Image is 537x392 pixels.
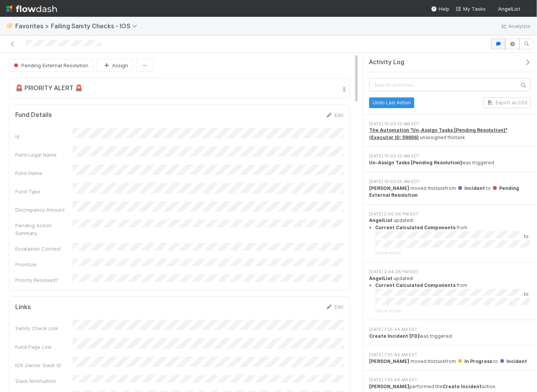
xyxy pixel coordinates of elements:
div: Prioritize [15,261,73,268]
button: Assign [96,59,133,72]
span: Activity Log [369,58,404,66]
div: Help [431,5,449,13]
strong: AngelList [369,275,392,281]
div: updated: [369,217,531,256]
strong: [PERSON_NAME] [369,358,409,364]
div: Slack Notifcation [15,377,73,385]
div: Priority Resolved? [15,276,73,284]
span: Favorites > Failing Sanity Checks - IOS [15,22,141,30]
span: My Tasks [456,6,486,12]
strong: Create Incident [FD] [369,333,420,339]
span: (show more) [375,250,401,256]
span: Pending External Resolution [12,62,88,68]
div: IOS Owner Slack ID [15,361,73,369]
strong: Current Calculated Components [375,282,456,288]
div: Escalation Context [15,245,73,253]
input: Search activities... [369,78,531,91]
div: [DATE] 7:55:44 AM EDT [369,326,531,333]
a: Edit [325,304,343,310]
a: Edit [325,112,343,118]
a: The Automation "Un-Assign Tasks [Pending Resolution]" (Executor ID: 59656) [369,127,507,140]
button: Undo Last Action [369,97,414,108]
h5: 🚨 PRIORITY ALERT 🚨 [15,84,340,92]
div: [DATE] 10:03:25 AM EDT [369,121,531,127]
div: Discrepancy Amount [15,206,73,214]
h5: Fund Details [15,111,52,119]
strong: [PERSON_NAME] [369,384,409,389]
h5: Links [15,303,31,311]
span: 🥟 [6,23,14,29]
div: was triggered [369,333,531,340]
strong: Create Incident [443,384,482,389]
div: was triggered [369,159,531,166]
div: [DATE] 7:55:44 AM EDT [369,377,531,383]
div: Fund Name [15,169,73,177]
div: moved this task from to [369,358,531,365]
strong: Current Calculated Components [375,225,456,230]
a: Analytics [501,21,531,31]
span: In Progress [457,358,492,364]
div: [DATE] 2:00:06 PM EDT [369,211,531,217]
div: Sanity Check Link [15,324,73,332]
span: AngelList [498,6,520,12]
strong: AngelList [369,217,392,223]
div: Pending Action Summary [15,222,73,237]
span: Incident [457,185,485,191]
div: moved this task from to [369,185,531,199]
span: (show more) [375,308,401,313]
strong: Un-Assign Tasks [Pending Resolution] [369,160,462,165]
div: Fund Legal Name [15,151,73,159]
div: [DATE] 10:03:25 AM EDT [369,178,531,185]
span: Incident [499,358,527,364]
img: logo-inverted-e16ddd16eac7371096b0.svg [6,2,57,15]
a: My Tasks [456,5,486,13]
div: [DATE] 10:03:25 AM EDT [369,153,531,159]
div: Fund Type [15,188,73,195]
summary: Current Calculated Components from to (show more) [375,224,531,257]
div: [DATE] 2:44:08 PM EDT [369,269,531,275]
div: updated: [369,275,531,314]
summary: Current Calculated Components from to (show more) [375,282,531,314]
button: Pending External Resolution [9,59,93,72]
button: Export as CSV [483,97,531,108]
img: avatar_7e1c67d1-c55a-4d71-9394-c171c6adeb61.png [523,5,531,13]
div: Fund Page Link [15,343,73,351]
div: [DATE] 7:55:44 AM EDT [369,352,531,358]
div: unassigned this task [369,127,531,141]
div: Id [15,133,73,140]
strong: [PERSON_NAME] [369,185,409,191]
div: performed the action. [369,383,531,390]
